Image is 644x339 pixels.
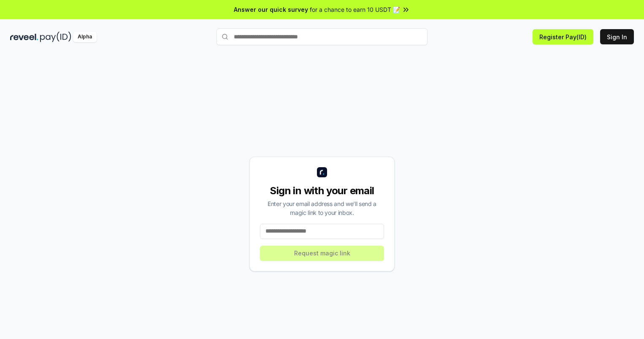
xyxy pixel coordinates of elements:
img: logo_small [317,167,327,177]
button: Register Pay(ID) [533,29,593,44]
button: Sign In [600,29,634,44]
img: pay_id [40,32,71,42]
span: Answer our quick survey [234,5,308,14]
div: Sign in with your email [260,184,384,198]
div: Enter your email address and we’ll send a magic link to your inbox. [260,199,384,217]
div: Alpha [73,32,97,42]
img: reveel_dark [10,32,38,42]
span: for a chance to earn 10 USDT 📝 [310,5,400,14]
